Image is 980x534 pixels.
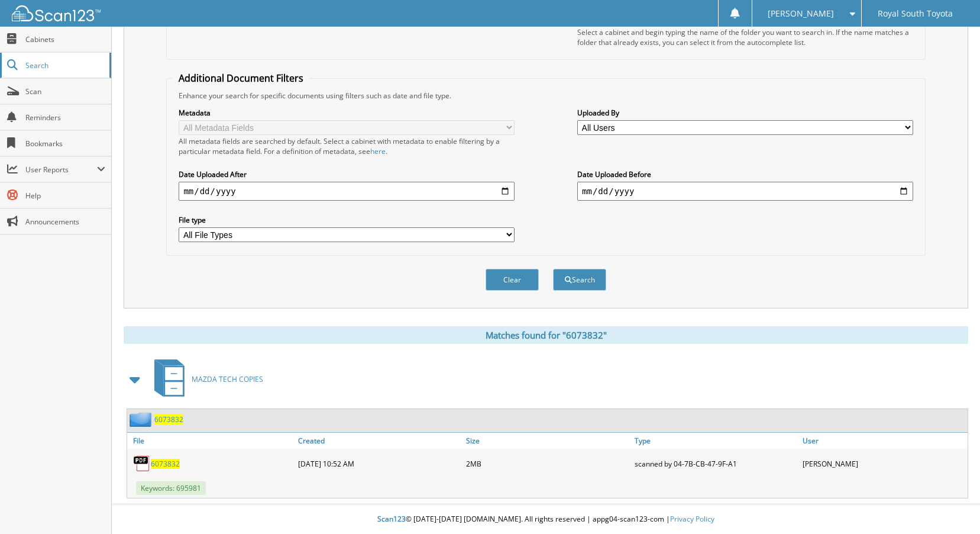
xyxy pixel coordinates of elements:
a: File [127,433,295,449]
span: Scan123 [377,514,406,524]
a: Privacy Policy [670,514,714,524]
label: Date Uploaded After [179,169,515,179]
span: User Reports [25,165,97,175]
span: Keywords: 695981 [136,481,206,495]
button: Search [553,269,606,291]
span: Cabinets [25,34,105,44]
a: 6073832 [154,414,183,424]
span: Announcements [25,217,105,227]
img: scan123-logo-white.svg [12,5,101,21]
img: PDF.png [133,455,151,472]
a: Created [295,433,463,449]
div: 2MB [463,452,631,475]
input: end [577,182,913,201]
span: Bookmarks [25,139,105,149]
div: All metadata fields are searched by default. Select a cabinet with metadata to enable filtering b... [179,136,515,156]
span: Royal South Toyota [878,10,953,17]
div: © [DATE]-[DATE] [DOMAIN_NAME]. All rights reserved | appg04-scan123-com | [112,505,980,534]
button: Clear [486,269,539,291]
span: Reminders [25,112,105,123]
div: Matches found for "6073832" [124,326,968,344]
a: 6073832 [151,459,180,469]
a: User [800,433,968,449]
a: here [370,146,386,156]
div: Enhance your search for specific documents using filters such as date and file type. [173,91,918,101]
label: Metadata [179,108,515,118]
span: Search [25,60,104,70]
label: File type [179,215,515,225]
input: start [179,182,515,201]
span: Scan [25,86,105,96]
span: MAZDA TECH COPIES [192,374,263,384]
a: Type [632,433,800,449]
div: [PERSON_NAME] [800,452,968,475]
label: Date Uploaded Before [577,169,913,179]
a: Size [463,433,631,449]
img: folder2.png [130,412,154,427]
div: [DATE] 10:52 AM [295,452,463,475]
a: MAZDA TECH COPIES [147,356,263,403]
label: Uploaded By [577,108,913,118]
legend: Additional Document Filters [173,72,309,85]
div: Select a cabinet and begin typing the name of the folder you want to search in. If the name match... [577,27,913,47]
iframe: Chat Widget [921,477,980,534]
span: [PERSON_NAME] [768,10,834,17]
span: Help [25,191,105,201]
div: scanned by 04-7B-CB-47-9F-A1 [632,452,800,475]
